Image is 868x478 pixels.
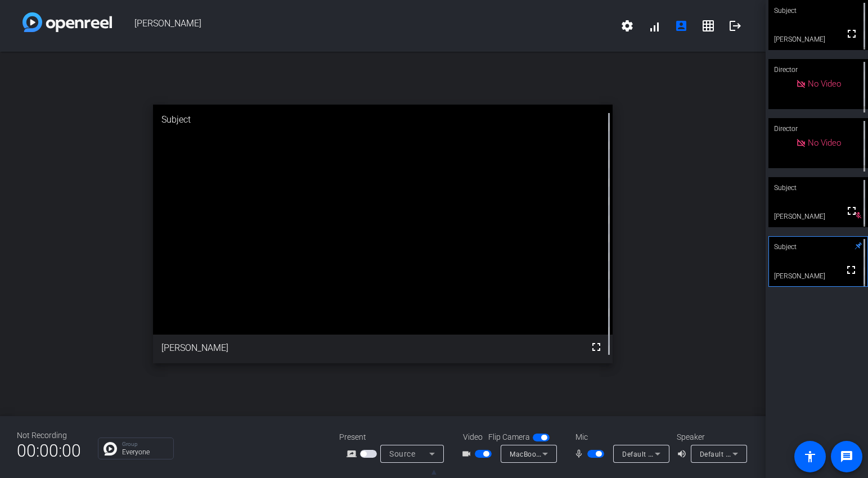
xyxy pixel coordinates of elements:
[389,449,415,458] span: Source
[677,431,744,443] div: Speaker
[620,19,634,33] mat-icon: settings
[463,431,483,443] span: Video
[461,447,475,461] mat-icon: videocam_outline
[112,12,614,39] span: [PERSON_NAME]
[768,59,868,80] div: Director
[122,441,168,447] p: Group
[574,447,587,461] mat-icon: mic_none
[590,340,603,354] mat-icon: fullscreen
[23,12,112,32] img: white-gradient.svg
[17,437,81,465] span: 00:00:00
[674,19,688,33] mat-icon: account_box
[768,177,868,199] div: Subject
[677,447,690,461] mat-icon: volume_up
[122,449,168,456] p: Everyone
[768,236,868,258] div: Subject
[845,27,858,40] mat-icon: fullscreen
[510,449,624,458] span: MacBook Pro Camera (0000:0001)
[17,430,81,441] div: Not Recording
[104,442,117,456] img: Chat Icon
[430,467,438,477] span: ▲
[768,118,868,139] div: Director
[700,449,830,458] span: Default - External Headphones (Built-in)
[488,431,530,443] span: Flip Camera
[840,450,853,463] mat-icon: message
[701,19,715,33] mat-icon: grid_on
[844,263,858,277] mat-icon: fullscreen
[845,204,858,218] mat-icon: fullscreen
[803,450,817,463] mat-icon: accessibility
[808,138,841,148] span: No Video
[347,447,360,461] mat-icon: screen_share_outline
[622,449,750,458] span: Default - External Microphone (Built-in)
[564,431,677,443] div: Mic
[728,19,742,33] mat-icon: logout
[808,79,841,89] span: No Video
[339,431,452,443] div: Present
[153,105,613,135] div: Subject
[641,12,668,39] button: signal_cellular_alt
